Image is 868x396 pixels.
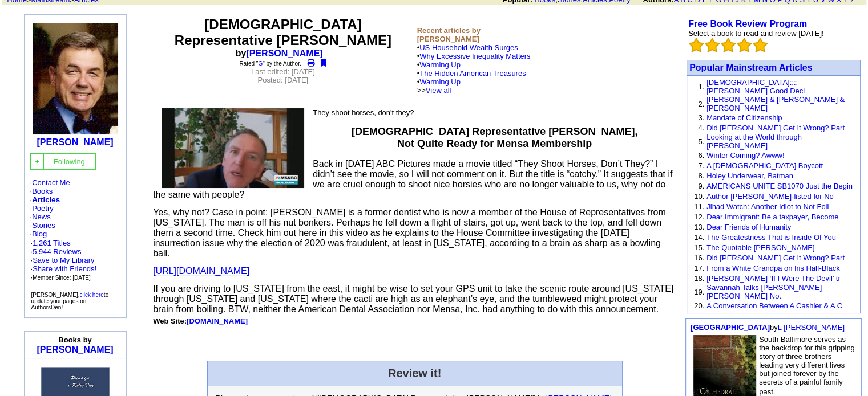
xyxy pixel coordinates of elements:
img: 97811.jpg [33,23,118,134]
a: [PERSON_NAME] & [PERSON_NAME] & [PERSON_NAME] [706,95,845,112]
a: [PERSON_NAME] [37,137,113,147]
a: Looking at the World through [PERSON_NAME] [706,133,802,150]
font: Rated " " by the Author. [239,60,301,67]
font: Web Site: [153,317,248,325]
font: 16. [694,254,704,262]
a: Did [PERSON_NAME] Get It Wrong? Part [706,124,845,132]
a: Mandate of Citizenship [706,113,782,122]
font: Member Since: [DATE] [33,275,91,281]
img: shim.gif [75,361,76,365]
a: Save to My Library [33,256,94,264]
img: shim.gif [75,361,75,365]
a: G [258,60,263,67]
a: [PERSON_NAME] [37,345,113,354]
a: Free Book Review Program [688,19,807,28]
a: Popular Mainstream Articles [689,63,812,72]
a: Why Excessive Inequality Matters [419,52,530,60]
font: 3. [698,113,704,122]
span: Yes, why not? Case in point: [PERSON_NAME] is a former dentist who is now a member of the House o... [153,207,665,258]
font: [PERSON_NAME], to update your pages on AuthorsDen! [31,292,109,311]
td: Review it! [207,361,622,386]
font: 2. [698,100,704,108]
font: · · · [31,256,97,281]
a: From a White Grandpa on his Half-Black [706,264,839,272]
a: News [32,213,51,221]
font: South Baltimore serves as the backdrop for this gripping story of three brothers leading very dif... [759,335,855,396]
a: [DEMOGRAPHIC_DATA]::::[PERSON_NAME] Good Deci [706,78,805,95]
font: 14. [694,233,704,242]
font: Following [54,157,85,166]
font: 20. [694,301,704,310]
a: 1,261 Titles [33,239,71,247]
img: bigemptystars.png [705,38,720,52]
font: Last edited: [DATE] Posted: [DATE] [251,67,315,84]
img: bigemptystars.png [721,38,736,52]
font: Select a book to read and review [DATE]! [688,29,824,38]
b: Recent articles by [PERSON_NAME] [417,26,481,43]
font: 9. [698,182,704,190]
font: • >> [417,77,461,95]
a: click here [80,292,104,298]
font: 11. [694,202,704,211]
a: [URL][DOMAIN_NAME] [153,266,249,276]
font: • [417,52,531,95]
img: gc.jpg [34,158,41,165]
span: Back in [DATE] ABC Pictures made a movie titled “They Shoot Horses, Don’t They?” I didn’t see the... [153,159,672,199]
font: 8. [698,172,704,180]
a: US Household Wealth Surges [419,43,518,52]
font: They shoot horses, don't they? [313,108,414,117]
a: L [PERSON_NAME] [778,323,845,332]
font: 5. [698,137,704,146]
a: Author [PERSON_NAME]-listed for No [706,192,834,201]
font: 1. [698,83,704,91]
font: 12. [694,213,704,221]
font: 15. [694,243,704,252]
font: · · · · · · · [30,178,120,282]
font: 7. [698,161,704,170]
font: • [417,43,531,95]
a: Holey Underwear, Batman [706,172,793,180]
a: A Conversation Between A Cashier & A C [706,301,842,310]
img: bigemptystars.png [737,38,752,52]
img: bigemptystars.png [753,38,768,52]
a: Winter Coming? Awww! [706,151,784,160]
font: • [417,69,526,95]
font: [DEMOGRAPHIC_DATA] Representative [PERSON_NAME] [175,17,391,48]
a: The Quotable [PERSON_NAME] [706,243,814,252]
font: 6. [698,151,704,160]
img: bigemptystars.png [689,38,704,52]
a: Savannah Talks [PERSON_NAME] [PERSON_NAME] No. [706,283,822,300]
span: If you are driving to [US_STATE] from the east, it might be wise to set your GPS unit to take the... [153,284,673,314]
a: Jihad Watch: Another Idiot to Not Foll [706,202,829,211]
a: AMERICANS UNITE SB1070 Just the Begin [706,182,853,190]
a: Following [54,156,85,166]
a: Stories [32,221,55,230]
a: Dear Friends of Humanity [706,223,791,231]
a: A [DEMOGRAPHIC_DATA] Boycott [706,161,823,170]
font: 4. [698,124,704,132]
a: Articles [32,195,60,204]
a: Poetry [32,204,54,213]
a: [PERSON_NAME] [246,48,322,58]
a: [PERSON_NAME] ‘If I Were The Devil’ tr [706,274,841,283]
a: Did [PERSON_NAME] Get It Wrong? Part [706,254,845,262]
font: 17. [694,264,704,272]
a: Dear Immigrant: Be a taxpayer, Become [706,213,838,221]
font: 18. [694,274,704,283]
a: Warming Up [419,60,461,69]
a: Warming Up [419,77,461,86]
a: 5,944 Reviews [33,247,81,256]
a: The Hidden American Treasures [419,69,526,77]
img: 81797.jpg [162,108,304,188]
font: by [691,323,845,332]
a: Share with Friends! [33,264,96,273]
font: 19. [694,288,704,296]
a: [GEOGRAPHIC_DATA] [691,323,770,332]
iframe: fb:like Facebook Social Plugin [155,93,411,104]
a: Contact Me [32,178,70,187]
a: The Greatestness That is Inside Of You [706,233,836,242]
a: View all [426,86,451,95]
font: 13. [694,223,704,231]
